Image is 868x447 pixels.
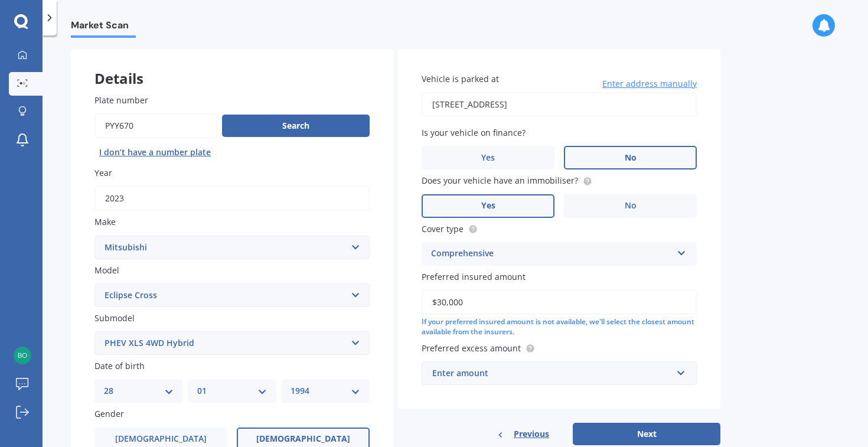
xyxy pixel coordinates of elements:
[94,265,119,276] span: Model
[481,153,495,163] span: Yes
[71,49,393,84] div: Details
[94,312,135,324] span: Submodel
[115,434,207,444] span: [DEMOGRAPHIC_DATA]
[94,94,148,106] span: Plate number
[422,342,521,354] span: Preferred excess amount
[422,73,499,84] span: Vehicle is parked at
[422,317,697,337] div: If your preferred insured amount is not available, we'll select the closest amount available from...
[256,434,350,444] span: [DEMOGRAPHIC_DATA]
[94,360,145,371] span: Date of birth
[94,409,124,420] span: Gender
[422,127,526,138] span: Is your vehicle on finance?
[422,290,697,315] input: Enter amount
[431,247,672,261] div: Comprehensive
[625,201,637,211] span: No
[422,223,464,234] span: Cover type
[94,143,216,162] button: I don’t have a number plate
[14,347,31,364] img: 9c5a643684c3a0b80780e59b5523979c
[481,201,495,211] span: Yes
[422,271,526,282] span: Preferred insured amount
[573,423,720,445] button: Next
[514,425,549,443] span: Previous
[94,186,370,211] input: YYYY
[71,19,136,35] span: Market Scan
[94,113,217,138] input: Enter plate number
[94,167,112,178] span: Year
[422,175,578,187] span: Does your vehicle have an immobiliser?
[432,367,672,380] div: Enter amount
[602,78,697,90] span: Enter address manually
[422,92,697,117] input: Enter address
[625,153,637,163] span: No
[222,115,370,137] button: Search
[94,217,116,228] span: Make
